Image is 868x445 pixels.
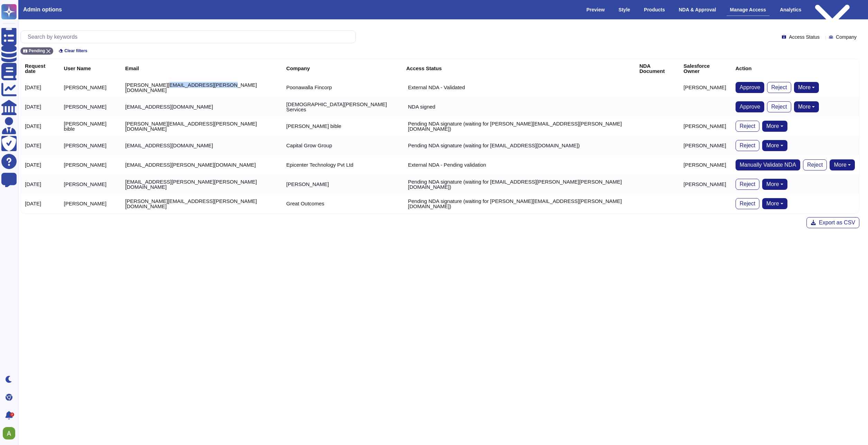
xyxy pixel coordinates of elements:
[794,101,819,112] button: More
[736,121,759,132] button: Reject
[408,121,631,131] p: Pending NDA signature (waiting for [PERSON_NAME][EMAIL_ADDRESS][PERSON_NAME][DOMAIN_NAME])
[680,175,731,194] td: [PERSON_NAME]
[680,155,731,175] td: [PERSON_NAME]
[806,217,859,228] button: Export as CSV
[282,97,402,117] td: [DEMOGRAPHIC_DATA][PERSON_NAME] Services
[762,121,787,132] button: More
[121,59,282,78] th: Email
[740,162,796,168] span: Manually Validate NDA
[640,4,668,16] div: Products
[21,155,60,175] td: [DATE]
[21,136,60,155] td: [DATE]
[408,104,435,109] p: NDA signed
[60,97,121,117] td: [PERSON_NAME]
[282,136,402,155] td: Capital Grow Group
[736,159,800,170] button: Manually Validate NDA
[21,175,60,194] td: [DATE]
[762,140,787,151] button: More
[60,78,121,97] td: [PERSON_NAME]
[121,155,282,175] td: [EMAIL_ADDRESS][PERSON_NAME][DOMAIN_NAME]
[24,31,355,43] input: Search by keywords
[771,85,787,90] span: Reject
[803,159,827,170] button: Reject
[740,104,760,110] span: Approve
[736,179,759,190] button: Reject
[680,78,731,97] td: [PERSON_NAME]
[819,220,855,225] span: Export as CSV
[282,78,402,97] td: Poonawalla Fincorp
[830,159,855,170] button: More
[282,117,402,136] td: [PERSON_NAME] bible
[21,117,60,136] td: [DATE]
[767,101,791,112] button: Reject
[740,201,755,206] span: Reject
[740,182,755,187] span: Reject
[21,194,60,213] td: [DATE]
[762,179,787,190] button: More
[583,4,608,16] div: Preview
[794,82,819,93] button: More
[776,4,805,16] div: Analytics
[21,97,60,117] td: [DATE]
[771,104,787,110] span: Reject
[3,427,15,439] img: user
[408,143,580,148] p: Pending NDA signature (waiting for [EMAIL_ADDRESS][DOMAIN_NAME])
[121,78,282,97] td: [PERSON_NAME][EMAIL_ADDRESS][PERSON_NAME][DOMAIN_NAME]
[282,194,402,213] td: Great Outcomes
[29,49,45,53] span: Pending
[731,59,859,78] th: Action
[736,140,759,151] button: Reject
[121,136,282,155] td: [EMAIL_ADDRESS][DOMAIN_NAME]
[408,198,631,209] p: Pending NDA signature (waiting for [PERSON_NAME][EMAIL_ADDRESS][PERSON_NAME][DOMAIN_NAME])
[10,412,14,417] div: 2
[60,194,121,213] td: [PERSON_NAME]
[121,97,282,117] td: [EMAIL_ADDRESS][DOMAIN_NAME]
[680,136,731,155] td: [PERSON_NAME]
[408,179,631,189] p: Pending NDA signature (waiting for [EMAIL_ADDRESS][PERSON_NAME][PERSON_NAME][DOMAIN_NAME])
[807,162,823,168] span: Reject
[402,59,635,78] th: Access Status
[635,59,680,78] th: NDA Document
[408,85,465,90] p: External NDA - Validated
[408,162,486,167] p: External NDA - Pending validation
[1,426,20,441] button: user
[762,198,787,209] button: More
[740,123,755,129] span: Reject
[615,4,634,16] div: Style
[60,117,121,136] td: [PERSON_NAME] bible
[736,198,759,209] button: Reject
[60,155,121,175] td: [PERSON_NAME]
[60,136,121,155] td: [PERSON_NAME]
[736,82,765,93] button: Approve
[60,59,121,78] th: User Name
[282,155,402,175] td: Epicenter Technology Pvt Ltd
[727,4,770,16] div: Manage Access
[789,35,820,39] span: Access Status
[121,117,282,136] td: [PERSON_NAME][EMAIL_ADDRESS][PERSON_NAME][DOMAIN_NAME]
[740,85,760,90] span: Approve
[282,59,402,78] th: Company
[121,194,282,213] td: [PERSON_NAME][EMAIL_ADDRESS][PERSON_NAME][DOMAIN_NAME]
[675,4,720,16] div: NDA & Approval
[680,117,731,136] td: [PERSON_NAME]
[282,175,402,194] td: [PERSON_NAME]
[740,143,755,148] span: Reject
[680,59,731,78] th: Salesforce Owner
[736,101,765,112] button: Approve
[21,59,60,78] th: Request date
[121,175,282,194] td: [EMAIL_ADDRESS][PERSON_NAME][PERSON_NAME][DOMAIN_NAME]
[767,82,791,93] button: Reject
[21,78,60,97] td: [DATE]
[64,49,87,53] span: Clear filters
[836,35,857,39] span: Company
[60,175,121,194] td: [PERSON_NAME]
[23,6,62,13] h3: Admin options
